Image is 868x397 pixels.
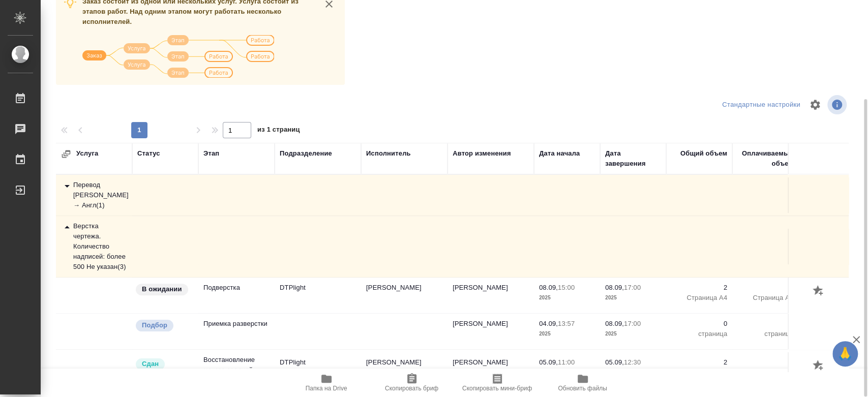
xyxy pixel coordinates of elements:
[61,148,163,159] div: Услуга
[275,278,361,313] td: DTPlight
[203,355,270,385] p: Восстановление макета средней сложнос...
[737,148,793,169] div: Оплачиваемый объем
[142,284,182,294] p: В ожидании
[366,148,411,159] div: Исполнитель
[671,368,727,378] p: Страница А4
[142,320,167,330] p: Подбор
[447,278,534,313] td: [PERSON_NAME]
[836,343,854,364] span: 🙏
[671,319,727,329] p: 0
[624,358,641,366] p: 12:30
[539,293,595,303] p: 2025
[737,319,793,329] p: 0
[810,357,827,375] button: Добавить оценку
[540,369,625,397] button: Обновить файлы
[455,369,540,397] button: Скопировать мини-бриф
[539,358,558,366] p: 05.09,
[605,284,624,291] p: 08.09,
[257,124,300,138] span: из 1 страниц
[605,329,661,339] p: 2025
[803,93,827,117] span: Настроить таблицу
[671,283,727,293] p: 2
[61,149,71,159] button: Развернуть
[558,358,575,366] p: 11:00
[385,385,438,392] span: Скопировать бриф
[671,329,727,339] p: страница
[737,293,793,303] p: Страница А4
[203,283,270,293] p: Подверстка
[306,385,347,392] span: Папка на Drive
[275,352,361,388] td: DTPlight
[369,369,455,397] button: Скопировать бриф
[605,358,624,366] p: 05.09,
[680,148,727,159] div: Общий объем
[827,95,849,114] span: Посмотреть информацию
[737,283,793,293] p: 2
[737,329,793,339] p: страница
[671,293,727,303] p: Страница А4
[203,319,270,329] p: Приемка разверстки
[203,148,219,159] div: Этап
[284,369,369,397] button: Папка на Drive
[142,359,159,369] p: Сдан
[137,148,160,159] div: Статус
[810,283,827,300] button: Добавить оценку
[605,368,661,378] p: 2025
[605,320,624,327] p: 08.09,
[539,329,595,339] p: 2025
[539,284,558,291] p: 08.09,
[361,352,447,388] td: [PERSON_NAME]
[720,97,803,113] div: split button
[558,284,575,291] p: 15:00
[539,368,595,378] p: 2025
[832,341,858,367] button: 🙏
[280,148,332,159] div: Подразделение
[447,352,534,388] td: [PERSON_NAME]
[605,148,661,169] div: Дата завершения
[624,284,641,291] p: 17:00
[453,148,511,159] div: Автор изменения
[671,357,727,368] p: 2
[361,278,447,313] td: [PERSON_NAME]
[539,148,580,159] div: Дата начала
[462,385,532,392] span: Скопировать мини-бриф
[737,357,793,368] p: 2
[737,368,793,378] p: Страница А4
[447,314,534,349] td: [PERSON_NAME]
[624,320,641,327] p: 17:00
[558,385,607,392] span: Обновить файлы
[558,320,575,327] p: 13:57
[539,320,558,327] p: 04.09,
[61,180,127,210] div: Перевод [PERSON_NAME] → Англ ( 1 )
[61,221,127,272] div: Верстка чертежа. Количество надписей: более 500 Не указан ( 3 )
[605,293,661,303] p: 2025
